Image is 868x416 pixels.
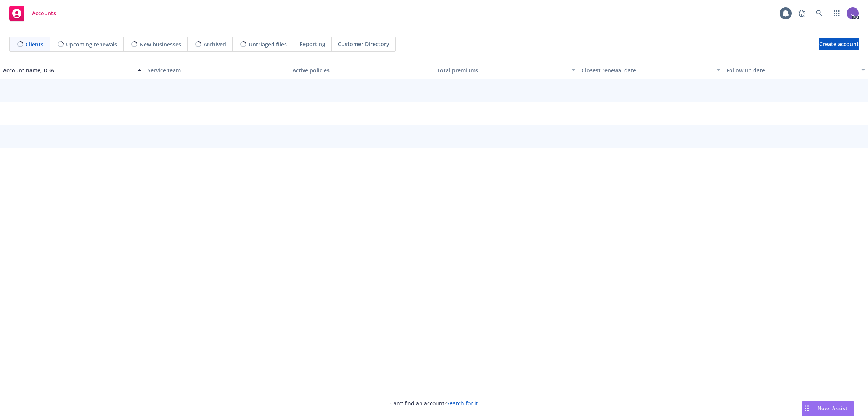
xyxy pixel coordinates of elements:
span: Upcoming renewals [66,40,117,48]
a: Create account [819,38,859,50]
img: photo [847,7,859,19]
span: Clients [26,40,43,48]
span: Nova Assist [818,405,848,411]
div: Total premiums [437,66,567,74]
a: Report a Bug [794,6,809,21]
div: Account name, DBA [3,66,133,74]
button: Closest renewal date [579,61,723,79]
span: Can't find an account? [390,399,478,407]
div: Service team [148,66,286,74]
div: Active policies [293,66,431,74]
span: New businesses [140,40,181,48]
a: Search for it [447,400,478,407]
span: Reporting [299,40,325,48]
span: Accounts [32,10,56,16]
span: Untriaged files [249,40,287,48]
button: Service team [145,61,289,79]
a: Search [812,6,827,21]
div: Closest renewal date [582,66,712,74]
div: Drag to move [802,401,812,416]
button: Active policies [289,61,434,79]
button: Nova Assist [802,401,854,416]
a: Switch app [829,6,844,21]
span: Create account [819,37,859,51]
div: Follow up date [727,66,857,74]
button: Follow up date [723,61,868,79]
span: Customer Directory [338,40,389,48]
button: Total premiums [434,61,579,79]
span: Archived [204,40,226,48]
a: Accounts [6,3,59,24]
